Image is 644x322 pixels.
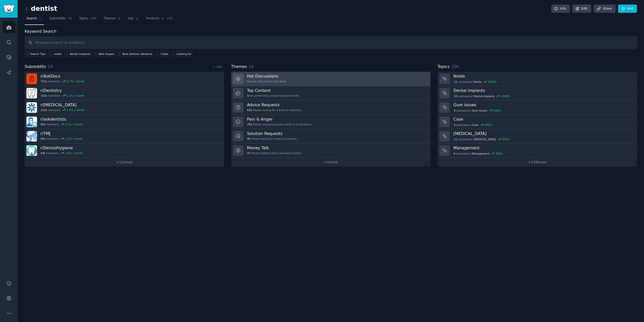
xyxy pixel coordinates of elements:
[231,144,431,158] a: Money Talk25People talking about spending money
[454,109,456,112] span: 9
[247,131,297,136] h3: Solution Requests
[93,51,115,57] a: Best loupes
[551,5,570,13] a: Info
[41,123,83,126] div: members
[454,137,457,141] span: 11
[41,131,83,136] h3: r/ TMJ
[41,108,85,112] div: members
[64,51,92,57] a: dental implants
[26,74,37,84] img: AskDocs
[48,64,53,69] span: 18
[496,152,503,155] div: 300 %
[247,102,302,108] h3: Advice Requests
[117,51,153,57] a: Best denture adhesive
[26,88,37,98] img: Dentistry
[25,29,56,34] label: Keyword Search
[99,52,114,56] div: Best loupes
[231,86,431,100] a: Top ContentBest-performing content of past month
[502,137,509,141] div: 350 %
[213,65,222,69] a: + Add
[454,152,456,155] span: 6
[474,137,496,141] span: [MEDICAL_DATA]
[48,15,74,25] a: Subreddits18
[41,94,85,97] div: members
[231,115,431,129] a: Pain & Anger359People expressing pain points & frustrations
[247,108,252,112] span: 656
[104,16,116,21] span: Themes
[437,129,637,144] a: [MEDICAL_DATA]11postsabout[MEDICAL_DATA]350%
[437,158,637,167] a: +194more
[26,102,37,113] img: Invisalign
[67,108,85,112] div: 1.0 % / month
[437,100,637,115] a: Gum issues9postsaboutGum issues500%
[25,115,224,129] a: r/askdentists84kmembers3.1% / month
[453,151,503,156] div: post s about
[231,72,431,86] a: Hot DiscussionsPopular discussions this week
[30,52,46,56] span: Search Tips
[41,137,45,140] span: 65k
[26,131,37,141] img: TMJ
[488,80,497,84] div: 1000 %
[41,151,83,155] div: members
[453,74,633,79] h3: Noida
[247,123,252,126] span: 359
[41,137,83,140] div: members
[231,158,431,167] a: +4more
[437,72,637,86] a: Noida11postsaboutNoida1000%
[25,144,224,158] a: r/DentalHygiene43kmembers2.6% / month
[41,74,85,79] h3: r/ AskDocs
[128,16,134,21] span: Ask
[144,15,174,25] a: Products255
[437,86,637,100] a: Dental implants16postsaboutDental implants1000%
[25,72,224,86] a: r/AskDocs721kmembers0.7% / month
[41,94,47,97] span: 151k
[454,80,457,84] span: 11
[247,145,301,151] h3: Money Talk
[79,16,88,21] span: Topics
[67,80,85,83] div: 0.7 % / month
[247,74,286,79] h3: Hot Discussions
[231,129,431,144] a: Solution Requests96People asking for tools & solutions
[618,5,637,13] a: Add
[453,102,633,108] h3: Gum issues
[25,36,637,49] input: Keyword search in audience
[453,145,633,151] h3: Management
[25,15,44,25] a: Search
[453,123,493,127] div: post s about
[231,64,247,70] span: Themes
[247,117,311,122] h3: Pain & Anger
[453,88,633,93] h3: Dental implants
[67,94,85,97] div: 1.2 % / month
[77,15,98,25] a: Topics200
[48,51,62,57] a: noida
[472,152,489,155] span: Management
[474,80,481,84] span: Noida
[247,88,299,93] h3: Top Content
[25,100,224,115] a: r/[MEDICAL_DATA]115kmembers1.0% / month
[454,123,456,127] span: 6
[451,64,459,69] span: 200
[474,94,495,98] span: Dental implants
[123,52,152,56] div: Best denture adhesive
[41,151,45,155] span: 43k
[166,16,173,21] span: 255
[41,108,47,112] span: 115k
[453,94,510,98] div: post s about
[41,80,47,83] span: 721k
[247,80,286,83] div: Popular discussions this week
[41,88,85,93] h3: r/ Dentistry
[437,115,637,129] a: Case6postsaboutCase360%
[453,137,510,141] div: post s about
[49,16,66,21] span: Subreddits
[65,137,83,140] div: 1.5 % / month
[231,100,431,115] a: Advice Requests656People asking for advice & resources
[247,151,250,155] span: 25
[90,16,97,21] span: 200
[25,129,224,144] a: r/TMJ65kmembers1.5% / month
[25,64,46,70] span: Subreddits
[26,117,37,127] img: askdentists
[155,51,170,57] a: I hate
[161,52,168,56] div: I hate
[594,5,615,13] a: Share
[249,64,254,69] span: 10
